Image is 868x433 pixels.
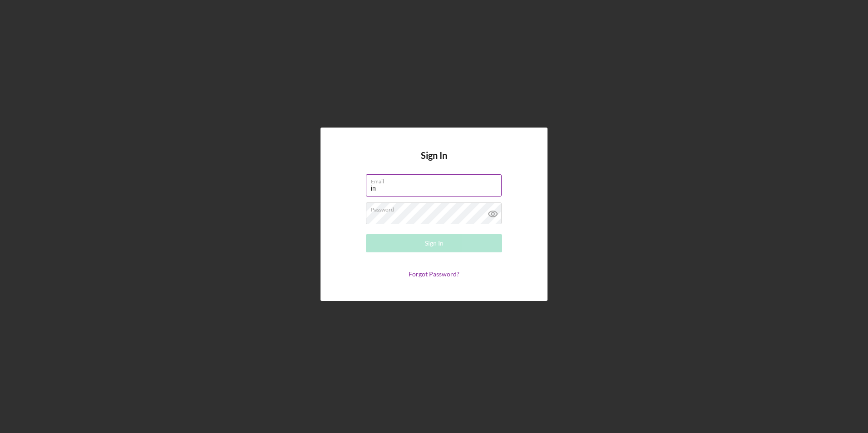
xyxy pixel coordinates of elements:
label: Password [371,203,502,213]
button: Sign In [366,234,502,252]
label: Email [371,175,502,185]
h4: Sign In [421,150,447,174]
div: Sign In [425,234,444,252]
a: Forgot Password? [409,270,459,278]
